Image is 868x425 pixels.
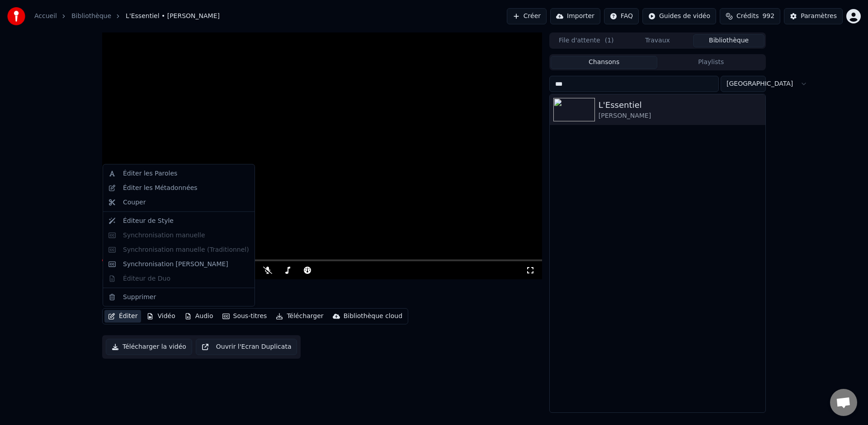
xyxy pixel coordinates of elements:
[143,310,179,323] button: Vidéo
[123,292,156,301] div: Supprimer
[642,8,716,24] button: Guides de vidéo
[693,34,764,47] button: Bibliothèque
[104,310,141,323] button: Éditer
[102,296,155,305] div: [PERSON_NAME]
[726,79,793,88] span: [GEOGRAPHIC_DATA]
[622,34,693,47] button: Travaux
[123,183,198,192] div: Éditer les Métadonnées
[34,12,57,21] a: Accueil
[219,310,271,323] button: Sous-titres
[599,99,762,111] div: L'Essentiel
[71,12,111,21] a: Bibliothèque
[123,259,228,268] div: Synchronisation [PERSON_NAME]
[7,7,25,25] img: youka
[830,389,857,416] div: Ouvrir le chat
[720,8,780,24] button: Crédits992
[551,56,658,69] button: Chansons
[551,34,622,47] button: File d'attente
[196,339,297,355] button: Ouvrir l'Ecran Duplicata
[126,12,220,21] span: L'Essentiel • [PERSON_NAME]
[605,36,614,45] span: ( 1 )
[123,198,146,207] div: Couper
[507,8,547,24] button: Créer
[599,111,762,120] div: [PERSON_NAME]
[181,310,217,323] button: Audio
[657,56,764,69] button: Playlists
[762,12,774,21] span: 992
[106,339,192,355] button: Télécharger la vidéo
[272,310,327,323] button: Télécharger
[784,8,843,24] button: Paramètres
[102,283,155,296] div: L'Essentiel
[123,216,174,225] div: Éditeur de Style
[123,169,177,178] div: Éditer les Paroles
[604,8,639,24] button: FAQ
[344,312,402,321] div: Bibliothèque cloud
[736,12,759,21] span: Crédits
[550,8,600,24] button: Importer
[801,12,837,21] div: Paramètres
[34,12,220,21] nav: breadcrumb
